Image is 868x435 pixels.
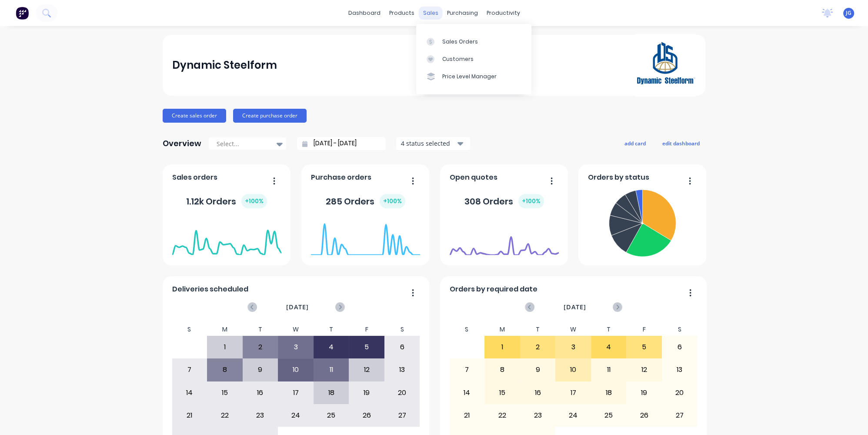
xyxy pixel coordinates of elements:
[619,137,651,149] button: add card
[278,382,313,404] div: 17
[657,137,705,149] button: edit dashboard
[278,323,314,336] div: W
[442,38,478,46] div: Sales Orders
[278,405,313,426] div: 24
[286,302,309,312] span: [DATE]
[401,139,456,148] div: 4 status selected
[172,284,248,294] span: Deliveries scheduled
[314,359,349,381] div: 11
[662,405,697,426] div: 27
[484,323,520,336] div: M
[485,405,520,426] div: 22
[556,359,591,381] div: 10
[662,336,697,358] div: 6
[385,359,420,381] div: 13
[207,382,242,404] div: 15
[163,109,226,123] button: Create sales order
[416,33,531,50] a: Sales Orders
[172,323,207,336] div: S
[344,7,385,20] a: dashboard
[591,336,626,358] div: 4
[521,405,555,426] div: 23
[172,57,277,74] div: Dynamic Steelform
[314,405,349,426] div: 25
[241,194,267,208] div: + 100 %
[627,405,661,426] div: 26
[419,7,443,20] div: sales
[207,323,243,336] div: M
[314,323,349,336] div: T
[233,109,307,123] button: Create purchase order
[442,55,474,63] div: Customers
[591,405,626,426] div: 25
[450,405,484,426] div: 21
[385,336,420,358] div: 6
[207,405,242,426] div: 22
[588,172,649,183] span: Orders by status
[635,34,696,97] img: Dynamic Steelform
[380,194,405,208] div: + 100 %
[449,323,485,336] div: S
[349,405,384,426] div: 26
[186,194,267,208] div: 1.12k Orders
[172,405,207,426] div: 21
[846,9,851,17] span: JG
[627,359,661,381] div: 12
[243,336,278,358] div: 2
[450,172,497,183] span: Open quotes
[349,336,384,358] div: 5
[396,137,470,150] button: 4 status selected
[385,382,420,404] div: 20
[243,382,278,404] div: 16
[207,336,242,358] div: 1
[311,172,371,183] span: Purchase orders
[349,359,384,381] div: 12
[521,359,555,381] div: 9
[555,323,591,336] div: W
[521,382,555,404] div: 16
[591,323,627,336] div: T
[278,336,313,358] div: 3
[521,336,555,358] div: 2
[627,382,661,404] div: 19
[314,382,349,404] div: 18
[626,323,662,336] div: F
[349,382,384,404] div: 19
[172,382,207,404] div: 14
[591,382,626,404] div: 18
[385,405,420,426] div: 27
[385,7,419,20] div: products
[243,323,278,336] div: T
[662,382,697,404] div: 20
[485,336,520,358] div: 1
[464,194,544,208] div: 308 Orders
[482,7,524,20] div: productivity
[163,135,201,152] div: Overview
[662,359,697,381] div: 13
[556,336,591,358] div: 3
[564,302,586,312] span: [DATE]
[349,323,384,336] div: F
[450,382,484,404] div: 14
[207,359,242,381] div: 8
[416,50,531,68] a: Customers
[16,7,29,20] img: Factory
[172,172,217,183] span: Sales orders
[172,359,207,381] div: 7
[520,323,556,336] div: T
[416,68,531,85] a: Price Level Manager
[591,359,626,381] div: 11
[314,336,349,358] div: 4
[278,359,313,381] div: 10
[518,194,544,208] div: + 100 %
[627,336,661,358] div: 5
[443,7,482,20] div: purchasing
[326,194,405,208] div: 285 Orders
[662,323,698,336] div: S
[485,382,520,404] div: 15
[556,405,591,426] div: 24
[243,405,278,426] div: 23
[442,73,497,80] div: Price Level Manager
[556,382,591,404] div: 17
[450,359,484,381] div: 7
